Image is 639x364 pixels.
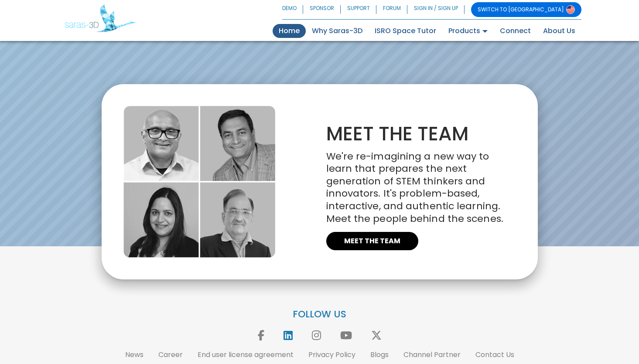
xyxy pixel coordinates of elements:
a: Products [442,24,494,38]
a: FORUM [376,2,407,17]
a: News [125,350,144,360]
a: Home [273,24,306,38]
a: About Us [537,24,581,38]
a: MEET THE TEAM [326,232,418,250]
a: ISRO Space Tutor [369,24,442,38]
span: We're re-imagining a new way to learn that prepares the next generation of STEM thinkers and inno... [326,150,503,225]
img: Switch to USA [566,5,575,14]
p: MEET THE TEAM [326,124,468,143]
a: Contact Us [475,350,514,360]
a: SUPPORT [341,2,376,17]
a: SPONSOR [303,2,341,17]
img: Saras 3D [65,4,136,32]
p: FOLLOW US [65,308,575,321]
a: SIGN IN / SIGN UP [407,2,465,17]
a: Connect [494,24,537,38]
a: Channel Partner [403,350,461,360]
a: Career [158,350,183,360]
a: Blogs [370,350,389,360]
a: Why Saras-3D [306,24,369,38]
a: SWITCH TO [GEOGRAPHIC_DATA] [471,2,581,17]
a: End user license agreement [198,350,294,360]
a: DEMO [282,2,303,17]
a: Privacy Policy [308,350,355,360]
img: meet the team [123,106,275,258]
